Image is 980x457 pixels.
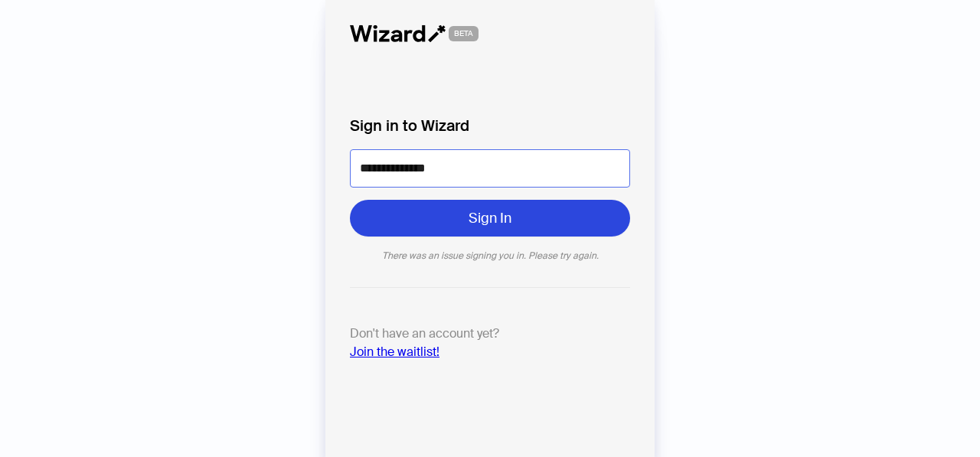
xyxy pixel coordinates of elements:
[350,200,630,237] button: Sign In
[469,209,511,227] span: Sign In
[350,325,630,361] p: Don't have an account yet?
[350,249,630,263] div: There was an issue signing you in. Please try again.
[449,26,479,41] span: BETA
[350,114,630,137] label: Sign in to Wizard
[350,344,439,360] a: Join the waitlist!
